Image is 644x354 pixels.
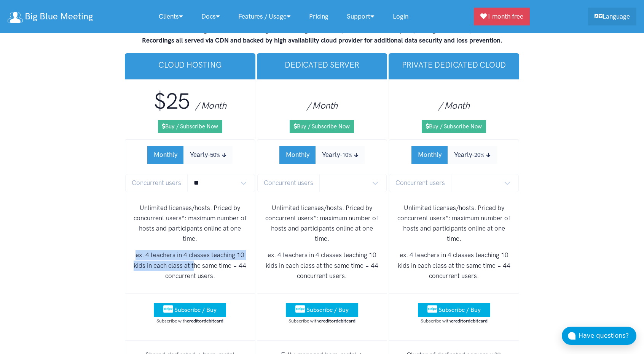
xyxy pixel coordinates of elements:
[448,146,497,164] button: Yearly-20%
[204,318,214,324] u: debit
[150,8,192,25] a: Clients
[579,331,636,341] div: Have questions?
[195,100,226,111] span: / Month
[134,5,510,44] strong: Servers will be located in a geographic area near you. All offerings include services from high a...
[306,306,349,313] span: Subscribe / Buy
[263,59,381,70] h3: Dedicated Server
[438,100,469,111] span: / Month
[319,318,331,324] u: credit
[307,100,338,111] span: / Month
[472,152,485,158] small: -20%
[192,8,229,25] a: Docs
[411,146,497,164] div: Subscription Period
[588,8,636,25] a: Language
[158,120,222,133] a: Buy / Subscribe Now
[338,8,384,25] a: Support
[300,8,338,25] a: Pricing
[125,174,188,192] span: Concurrent users
[340,152,352,158] small: -10%
[131,203,249,244] p: Unlimited licenses/hosts. Priced by concurrent users*: maximum number of hosts and participants o...
[147,146,233,164] div: Subscription Period
[395,59,513,70] h3: Private Dedicated Cloud
[421,318,488,324] small: Subscribe with
[438,306,481,313] span: Subscribe / Buy
[474,8,530,25] a: 1 month free
[229,8,300,25] a: Features / Usage
[395,250,513,281] p: ex. 4 teachers in 4 classes teaching 10 kids in each class at the same time = 44 concurrent users.
[263,203,381,244] p: Unlimited licenses/hosts. Priced by concurrent users*: maximum number of hosts and participants o...
[289,318,355,324] small: Subscribe with
[131,59,249,70] h3: Cloud Hosting
[187,318,199,324] u: credit
[131,250,249,281] p: ex. 4 teachers in 4 classes teaching 10 kids in each class at the same time = 44 concurrent users.
[187,318,223,324] strong: or card
[208,152,220,158] small: -50%
[451,318,463,324] u: credit
[316,146,365,164] button: Yearly-10%
[422,120,486,133] a: Buy / Subscribe Now
[174,306,217,313] span: Subscribe / Buy
[395,203,513,244] p: Unlimited licenses/hosts. Priced by concurrent users*: maximum number of hosts and participants o...
[279,146,365,164] div: Subscription Period
[257,174,320,192] span: Concurrent users
[183,146,233,164] button: Yearly-50%
[154,88,190,114] span: $25
[279,146,316,164] button: Monthly
[562,327,636,345] button: Have questions?
[156,318,223,324] small: Subscribe with
[263,250,381,281] p: ex. 4 teachers in 4 classes teaching 10 kids in each class at the same time = 44 concurrent users.
[411,146,448,164] button: Monthly
[389,174,451,192] span: Concurrent users
[384,8,418,25] a: Login
[336,318,346,324] u: debit
[8,8,93,25] a: Big Blue Meeting
[319,318,355,324] strong: or card
[8,12,23,23] img: logo
[147,146,184,164] button: Monthly
[451,318,488,324] strong: or card
[290,120,354,133] a: Buy / Subscribe Now
[468,318,478,324] u: debit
